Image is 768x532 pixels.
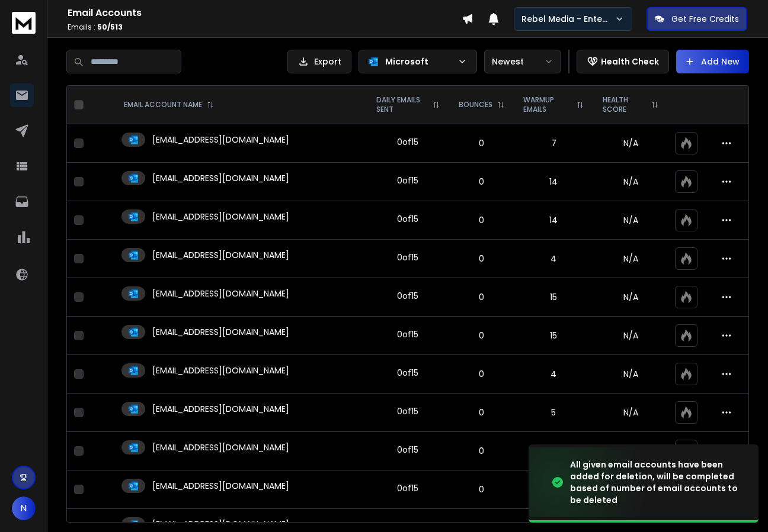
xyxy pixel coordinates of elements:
div: 0 of 15 [397,136,418,148]
p: Rebel Media - Enterprise [521,13,615,25]
td: 17 [514,470,593,509]
p: Emails : [68,22,462,32]
p: [EMAIL_ADDRESS][DOMAIN_NAME] [152,480,289,492]
button: Health Check [577,50,669,73]
p: [EMAIL_ADDRESS][DOMAIN_NAME] [152,365,289,376]
div: 0 of 15 [397,444,418,456]
p: [EMAIL_ADDRESS][DOMAIN_NAME] [152,134,289,146]
td: 15 [514,278,593,317]
button: Get Free Credits [647,7,747,31]
p: [EMAIL_ADDRESS][DOMAIN_NAME] [152,249,289,261]
p: HEALTH SCORE [603,95,647,114]
p: N/A [600,176,661,188]
div: 0 of 15 [397,328,418,340]
p: 0 [456,214,507,226]
td: 14 [514,201,593,240]
p: Health Check [601,56,659,67]
td: 5 [514,394,593,432]
div: 0 of 15 [397,290,418,302]
div: All given email accounts have been added for deletion, will be completed based of number of email... [570,459,744,506]
p: Microsoft [385,56,453,67]
img: image [529,447,647,518]
p: Get Free Credits [671,13,739,25]
p: N/A [600,214,661,226]
div: 0 of 15 [397,252,418,263]
div: 0 of 15 [397,175,418,186]
p: [EMAIL_ADDRESS][DOMAIN_NAME] [152,441,289,453]
button: N [12,496,36,520]
div: 0 of 15 [397,213,418,225]
div: 0 of 15 [397,367,418,379]
td: 4 [514,355,593,394]
p: 0 [456,445,507,457]
p: [EMAIL_ADDRESS][DOMAIN_NAME] [152,403,289,415]
td: 10 [514,432,593,470]
p: [EMAIL_ADDRESS][DOMAIN_NAME] [152,518,289,530]
p: 0 [456,291,507,303]
button: Newest [484,50,561,73]
button: Export [287,50,351,73]
img: logo [12,12,36,34]
div: EMAIL ACCOUNT NAME [124,100,214,109]
td: 15 [514,317,593,355]
p: [EMAIL_ADDRESS][DOMAIN_NAME] [152,288,289,299]
button: Add New [676,50,749,73]
td: 4 [514,240,593,278]
p: N/A [600,253,661,265]
p: N/A [600,291,661,303]
p: 0 [456,253,507,265]
p: WARMUP EMAILS [523,95,572,114]
p: BOUNCES [459,100,492,109]
p: 0 [456,407,507,418]
td: 7 [514,124,593,163]
div: 0 of 15 [397,405,418,417]
p: [EMAIL_ADDRESS][DOMAIN_NAME] [152,326,289,338]
p: N/A [600,407,661,418]
p: 0 [456,137,507,149]
p: 0 [456,483,507,495]
p: [EMAIL_ADDRESS][DOMAIN_NAME] [152,211,289,223]
p: 0 [456,330,507,341]
p: [EMAIL_ADDRESS][DOMAIN_NAME] [152,172,289,184]
h1: Email Accounts [68,6,462,20]
div: 0 of 15 [397,482,418,494]
p: 0 [456,368,507,380]
span: 50 / 513 [97,22,123,32]
p: N/A [600,330,661,341]
p: 0 [456,176,507,188]
p: DAILY EMAILS SENT [376,95,428,114]
p: N/A [600,137,661,149]
td: 14 [514,163,593,201]
p: N/A [600,368,661,380]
